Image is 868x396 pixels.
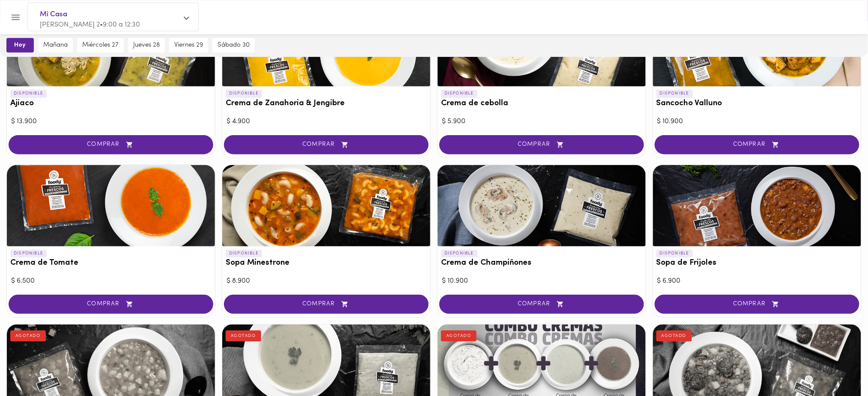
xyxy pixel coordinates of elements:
[226,90,262,98] p: DISPONIBLE
[43,41,68,49] span: mañana
[10,259,212,268] h3: Crema de Tomate
[212,38,255,53] button: sábado 30
[224,135,429,154] button: COMPRAR
[818,346,859,387] iframe: Messagebird Livechat Widget
[656,99,858,108] h3: Sancocho Valluno
[656,90,693,98] p: DISPONIBLE
[224,295,429,314] button: COMPRAR
[227,276,426,286] div: $ 8.900
[40,21,140,28] span: [PERSON_NAME] 2 • 9:00 a 12:30
[656,331,692,342] div: AGOTADO
[12,41,28,49] span: hoy
[5,7,26,28] button: Menu
[653,165,861,246] div: Sopa de Frijoles
[442,117,641,127] div: $ 5.900
[656,250,693,257] p: DISPONIBLE
[19,141,203,148] span: COMPRAR
[657,117,857,127] div: $ 10.900
[656,259,858,268] h3: Sopa de Frijoles
[441,90,477,98] p: DISPONIBLE
[439,135,644,154] button: COMPRAR
[6,38,34,53] button: hoy
[226,99,427,108] h3: Crema de Zanahoria & Jengibre
[9,135,213,154] button: COMPRAR
[19,301,203,308] span: COMPRAR
[227,117,426,127] div: $ 4.900
[226,250,262,257] p: DISPONIBLE
[226,259,427,268] h3: Sopa Minestrone
[439,295,644,314] button: COMPRAR
[40,9,178,20] span: Mi Casa
[9,295,213,314] button: COMPRAR
[133,41,160,49] span: jueves 28
[441,99,642,108] h3: Crema de cebolla
[128,38,165,53] button: jueves 28
[174,41,203,49] span: viernes 29
[438,165,646,246] div: Crema de Champiñones
[450,301,633,308] span: COMPRAR
[655,135,859,154] button: COMPRAR
[657,276,857,286] div: $ 6.900
[77,38,124,53] button: miércoles 27
[226,331,261,342] div: AGOTADO
[235,301,418,308] span: COMPRAR
[441,331,477,342] div: AGOTADO
[10,331,46,342] div: AGOTADO
[441,259,642,268] h3: Crema de Champiñones
[38,38,73,53] button: mañana
[10,250,47,257] p: DISPONIBLE
[11,276,211,286] div: $ 6.500
[655,295,859,314] button: COMPRAR
[235,141,418,148] span: COMPRAR
[442,276,641,286] div: $ 10.900
[169,38,208,53] button: viernes 29
[7,165,215,246] div: Crema de Tomate
[10,99,212,108] h3: Ajiaco
[10,90,47,98] p: DISPONIBLE
[441,250,477,257] p: DISPONIBLE
[450,141,633,148] span: COMPRAR
[222,165,430,246] div: Sopa Minestrone
[665,141,849,148] span: COMPRAR
[665,301,849,308] span: COMPRAR
[82,41,119,49] span: miércoles 27
[11,117,211,127] div: $ 13.900
[218,41,250,49] span: sábado 30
